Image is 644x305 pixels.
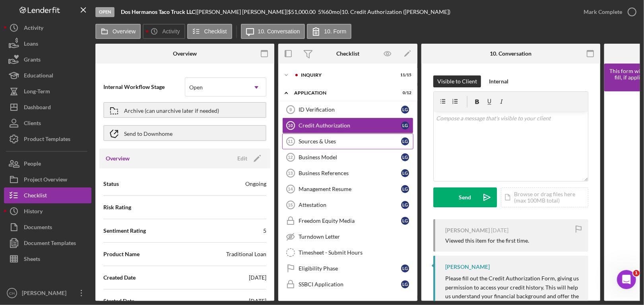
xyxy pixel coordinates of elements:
[299,234,413,240] div: Turndown Letter
[288,155,293,160] tspan: 12
[4,20,91,36] button: Activity
[4,68,91,83] button: Educational
[124,103,219,117] div: Archive (can unarchive later if needed)
[24,131,70,149] div: Product Templates
[445,237,529,244] div: Viewed this item for the first time.
[4,219,91,235] button: Documents
[445,264,490,270] div: [PERSON_NAME]
[433,75,481,87] button: Visible to Client
[282,261,413,276] a: Eligibility PhaseLG
[584,4,622,20] div: Mark Complete
[24,83,50,101] div: Long-Term
[299,106,401,113] div: ID Verification
[4,285,91,301] button: CH[PERSON_NAME]
[282,149,413,165] a: 12Business ModelLG
[282,245,413,261] a: Timesheet - Submit Hours
[24,187,47,205] div: Checklist
[9,291,15,295] text: CH
[24,235,76,253] div: Document Templates
[4,99,91,115] a: Dashboard
[282,102,413,118] a: 9ID VerificationLG
[24,68,53,85] div: Educational
[103,297,134,305] span: Started Date
[401,264,409,272] div: L G
[103,203,131,211] span: Risk Rating
[288,9,318,15] div: $51,000.00
[299,170,401,176] div: Business References
[4,131,91,147] button: Product Templates
[282,213,413,229] a: Freedom Equity MediaLG
[282,181,413,197] a: 14Management ResumeLG
[401,153,409,161] div: L G
[282,118,413,133] a: 10Credit AuthorizationLG
[288,139,293,144] tspan: 11
[4,52,91,68] button: Grants
[490,50,532,57] div: 10. Conversation
[197,9,288,15] div: [PERSON_NAME] [PERSON_NAME] |
[4,235,91,251] a: Document Templates
[204,28,227,35] label: Checklist
[173,50,197,57] div: Overview
[489,75,508,87] div: Internal
[249,297,266,305] div: [DATE]
[237,152,247,164] div: Edit
[445,227,490,234] div: [PERSON_NAME]
[4,36,91,52] button: Loans
[318,9,326,15] div: 5 %
[4,83,91,99] button: Long-Term
[4,172,91,187] button: Project Overview
[189,84,203,91] div: Open
[282,276,413,292] a: SSBCI ApplicationLG
[258,28,300,35] label: 10. Conversation
[103,227,146,235] span: Sentiment Rating
[459,187,471,207] div: Send
[103,250,140,258] span: Product Name
[282,133,413,149] a: 11Sources & UsesLG
[103,102,266,118] button: Archive (can unarchive later if needed)
[299,202,401,208] div: Attestation
[288,203,293,207] tspan: 15
[433,187,497,207] button: Send
[113,28,136,35] label: Overview
[282,197,413,213] a: 15AttestationLG
[4,187,91,203] button: Checklist
[162,28,180,35] label: Activity
[282,229,413,245] a: Turndown Letter
[4,251,91,267] button: Sheets
[24,36,38,54] div: Loans
[326,9,340,15] div: 60 mo
[299,154,401,160] div: Business Model
[299,265,401,272] div: Eligibility Phase
[24,219,52,237] div: Documents
[397,73,411,77] div: 11 / 15
[24,203,43,221] div: History
[24,99,51,117] div: Dashboard
[24,52,41,69] div: Grants
[299,249,413,256] div: Timesheet - Submit Hours
[340,9,450,15] div: | 10. Credit Authorization ([PERSON_NAME])
[301,73,392,77] div: Inquiry
[4,156,91,172] a: People
[4,115,91,131] button: Clients
[633,270,640,276] span: 1
[124,126,173,140] div: Send to Downhome
[24,115,41,133] div: Clients
[307,24,351,39] button: 10. Form
[288,187,293,191] tspan: 14
[437,75,477,87] div: Visible to Client
[103,83,185,91] span: Internal Workflow Stage
[401,280,409,288] div: L G
[241,24,305,39] button: 10. Conversation
[121,9,197,15] div: |
[106,154,130,162] h3: Overview
[491,227,508,234] time: 2025-06-24 11:03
